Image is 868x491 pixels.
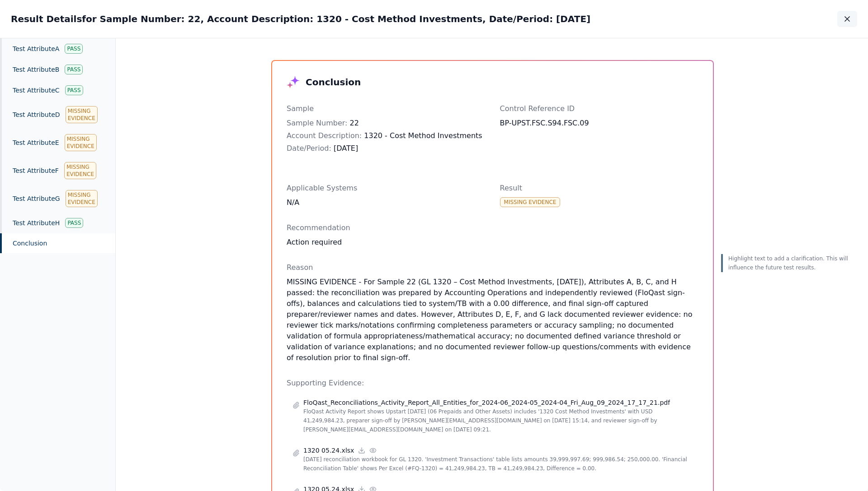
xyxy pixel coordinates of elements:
div: Missing Evidence [65,134,97,151]
p: Reason [287,262,698,273]
p: Recommendation [287,222,698,233]
div: BP-UPST.FSC.S94.FSC.09 [500,118,699,129]
p: Sample [287,103,486,114]
div: 22 [287,118,486,129]
p: Control Reference ID [500,103,699,114]
span: Date/Period : [287,144,331,153]
div: Missing Evidence [66,190,98,207]
p: [DATE] reconciliation workbook for GL 1320. 'Investment Transactions' table lists amounts 39,999,... [303,455,693,473]
p: FloQast Activity Report shows Upstart [DATE] (06 Prepaids and Other Assets) includes '1320 Cost M... [303,407,693,434]
span: Sample Number : [287,119,347,127]
div: [DATE] [287,143,486,154]
div: N/A [287,197,486,208]
p: MISSING EVIDENCE - For Sample 22 (GL 1320 – Cost Method Investments, [DATE]), Attributes A, B, C,... [287,277,698,363]
div: Pass [65,85,83,95]
div: Missing Evidence [64,162,96,179]
p: FloQast_Reconciliations_Activity_Report_All_Entities_for_2024-06_2024-05_2024-04_Fri_Aug_09_2024_... [303,398,670,407]
div: Pass [65,218,83,228]
div: Pass [65,65,83,74]
p: Result [500,183,699,194]
div: 1320 - Cost Method Investments [287,130,486,141]
a: Download file [358,446,366,454]
h2: Result Details for Sample Number: 22, Account Description: 1320 - Cost Method Investments, Date/P... [11,13,590,25]
div: Missing Evidence [66,106,98,123]
span: Account Description : [287,131,362,140]
p: Highlight text to add a clarification. This will influence the future test results. [728,254,851,272]
h3: Conclusion [306,76,361,88]
div: Pass [65,44,83,54]
div: Action required [287,237,698,248]
p: Applicable Systems [287,183,486,194]
p: 1320 05.24.xlsx [303,446,354,455]
div: Missing Evidence [500,197,561,207]
p: Supporting Evidence: [287,378,698,389]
